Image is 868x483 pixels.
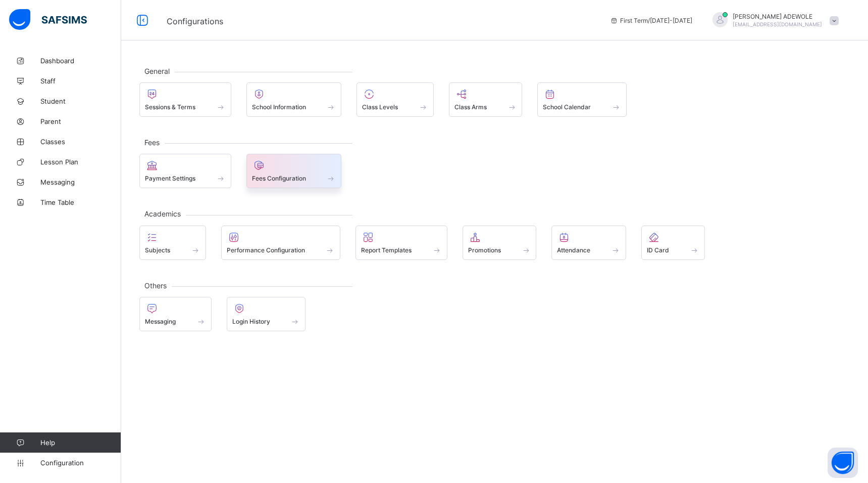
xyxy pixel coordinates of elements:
[40,97,121,105] span: Student
[9,9,87,30] img: safsims
[221,226,341,260] div: Performance Configuration
[145,103,195,111] span: Sessions & Terms
[449,82,523,117] div: Class Arms
[468,246,501,254] span: Promotions
[543,103,591,111] span: School Calendar
[40,198,121,206] span: Time Table
[40,138,121,146] span: Classes
[227,297,306,331] div: Login History
[463,226,537,260] div: Promotions
[40,57,121,65] span: Dashboard
[145,174,195,182] span: Payment Settings
[139,226,206,260] div: Subjects
[641,226,705,260] div: ID Card
[828,448,858,478] button: Open asap
[733,13,822,20] span: [PERSON_NAME] ADEWOLE
[537,82,627,117] div: School Calendar
[246,154,342,188] div: Fees Configuration
[702,12,844,29] div: OLUBUNMIADEWOLE
[139,154,231,188] div: Payment Settings
[40,117,121,125] span: Parent
[356,82,434,117] div: Class Levels
[40,178,121,186] span: Messaging
[227,246,305,254] span: Performance Configuration
[40,438,121,447] span: Help
[557,246,590,254] span: Attendance
[362,103,398,111] span: Class Levels
[454,103,487,111] span: Class Arms
[40,459,121,467] span: Configuration
[139,138,165,147] span: Fees
[145,318,176,325] span: Messaging
[145,246,170,254] span: Subjects
[246,82,342,117] div: School Information
[139,82,231,117] div: Sessions & Terms
[361,246,412,254] span: Report Templates
[252,103,306,111] span: School Information
[355,226,447,260] div: Report Templates
[40,158,121,166] span: Lesson Plan
[167,16,223,26] span: Configurations
[647,246,669,254] span: ID Card
[252,174,306,182] span: Fees Configuration
[232,318,270,325] span: Login History
[139,209,186,218] span: Academics
[139,67,175,75] span: General
[139,297,212,331] div: Messaging
[40,77,121,85] span: Staff
[139,281,172,290] span: Others
[610,17,692,24] span: session/term information
[551,226,626,260] div: Attendance
[733,21,822,27] span: [EMAIL_ADDRESS][DOMAIN_NAME]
